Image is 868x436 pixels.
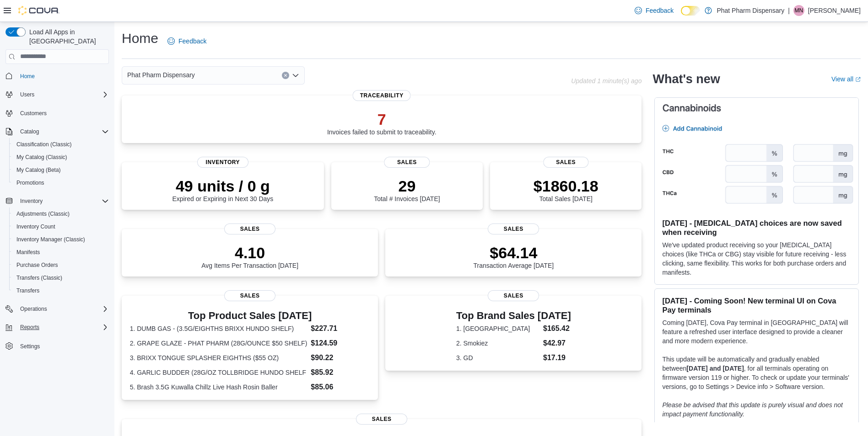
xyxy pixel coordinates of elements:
p: $1860.18 [534,177,598,195]
a: My Catalog (Beta) [13,165,65,175]
span: Sales [488,223,539,234]
span: Catalog [20,128,39,135]
span: My Catalog (Beta) [16,166,61,174]
div: Expired or Expiring in Next 30 Days [172,177,273,202]
span: Inventory Manager (Classic) [16,236,85,243]
a: Settings [16,341,43,352]
p: $64.14 [474,244,554,262]
a: Promotions [13,177,48,188]
span: Sales [384,157,430,168]
svg: External link [855,77,861,82]
p: 49 units / 0 g [172,177,273,195]
dd: $165.42 [543,323,571,334]
span: Operations [16,303,109,314]
button: Reports [2,321,113,334]
a: Transfers (Classic) [13,272,66,283]
button: Settings [2,339,113,352]
button: Operations [16,303,51,314]
p: We've updated product receiving so your [MEDICAL_DATA] choices (like THCa or CBG) stay visible fo... [662,240,851,277]
span: Transfers (Classic) [13,272,109,283]
dd: $90.22 [311,352,370,363]
dd: $124.59 [311,338,370,349]
span: Promotions [13,177,109,188]
button: Users [16,89,38,100]
button: Reports [16,322,43,333]
dt: 3. GD [456,353,539,362]
h1: Home [122,29,158,48]
dd: $227.71 [311,323,370,334]
span: MN [795,5,803,16]
div: Avg Items Per Transaction [DATE] [201,244,298,269]
span: Transfers [13,285,109,296]
a: Inventory Manager (Classic) [13,234,89,245]
span: My Catalog (Classic) [16,154,67,161]
span: Classification (Classic) [16,141,72,148]
button: Inventory Manager (Classic) [9,233,113,246]
span: Feedback [646,6,674,15]
a: Inventory Count [13,221,59,232]
div: Total Sales [DATE] [534,177,598,202]
button: Users [2,88,113,101]
span: Settings [16,340,109,351]
p: | [788,5,790,16]
strong: [DATE] and [DATE] [686,365,744,372]
span: Sales [543,157,588,168]
button: My Catalog (Beta) [9,164,113,176]
span: Phat Pharm Dispensary [127,69,195,80]
span: Adjustments (Classic) [16,210,70,218]
h2: What's new [652,72,720,86]
p: 29 [374,177,440,195]
span: Customers [20,110,47,117]
dt: 3. BRIXX TONGUE SPLASHER EIGHTHS ($55 OZ) [130,353,307,362]
em: Please be advised that this update is purely visual and does not impact payment functionality. [662,401,843,418]
button: Adjustments (Classic) [9,207,113,220]
div: Matthew Nguyen [793,5,804,16]
span: Inventory [20,197,43,205]
span: Customers [16,107,109,119]
span: Home [16,70,109,82]
button: Inventory Count [9,220,113,233]
span: Users [20,91,34,98]
div: Transaction Average [DATE] [474,244,554,269]
span: Manifests [16,249,40,256]
span: Inventory Manager (Classic) [13,234,109,245]
span: Sales [224,223,275,234]
img: Cova [18,6,59,15]
p: 4.10 [201,244,298,262]
a: Transfers [13,285,43,296]
button: Operations [2,303,113,315]
a: View allExternal link [831,75,861,83]
a: Feedback [164,32,210,50]
dd: $17.19 [543,352,571,363]
a: Feedback [631,1,677,20]
h3: [DATE] - Coming Soon! New terminal UI on Cova Pay terminals [662,296,851,314]
span: Classification (Classic) [13,139,109,150]
a: Customers [16,108,50,119]
button: Inventory [2,195,113,207]
button: Inventory [16,196,46,207]
dt: 1. DUMB GAS - (3.5G/EIGHTHS BRIXX HUNDO SHELF) [130,324,307,333]
span: Inventory Count [16,223,55,230]
p: Phat Pharm Dispensary [717,5,784,16]
button: Classification (Classic) [9,138,113,151]
dt: 2. GRAPE GLAZE - PHAT PHARM (28G/OUNCE $50 SHELF) [130,339,307,348]
span: Inventory [16,196,109,207]
button: Open list of options [292,72,299,79]
span: Sales [224,290,275,301]
p: [PERSON_NAME] [808,5,861,16]
span: Load All Apps in [GEOGRAPHIC_DATA] [26,27,109,46]
dt: 4. GARLIC BUDDER (28G/OZ TOLLBRIDGE HUNDO SHELF [130,368,307,377]
a: Home [16,71,38,82]
h3: [DATE] - [MEDICAL_DATA] choices are now saved when receiving [662,218,851,237]
span: Purchase Orders [16,261,58,269]
span: Settings [20,343,40,350]
span: Operations [20,305,47,313]
a: Adjustments (Classic) [13,208,73,219]
button: My Catalog (Classic) [9,151,113,164]
span: Manifests [13,247,109,258]
dd: $85.06 [311,382,370,393]
button: Catalog [16,126,43,137]
span: Inventory Count [13,221,109,232]
button: Promotions [9,176,113,189]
